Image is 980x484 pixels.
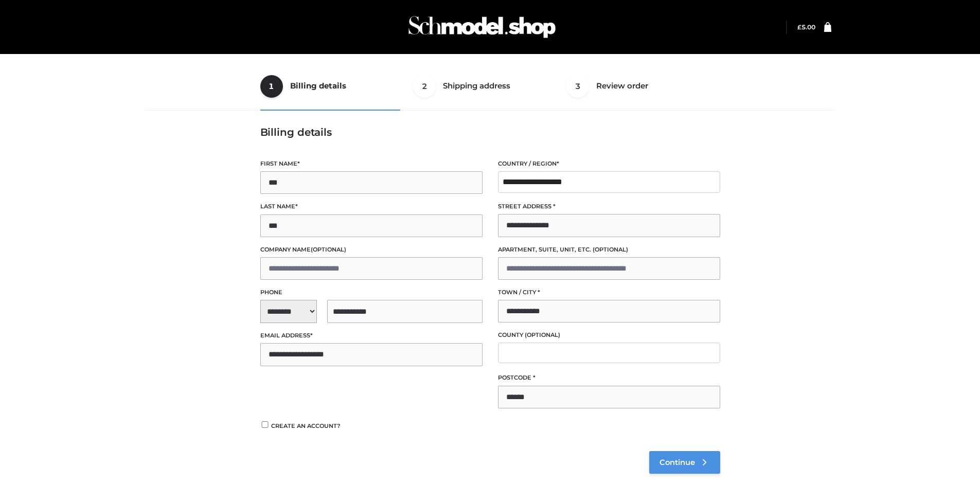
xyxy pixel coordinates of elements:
label: Phone [260,288,483,297]
span: (optional) [525,331,560,338]
a: Continue [649,451,720,474]
img: Schmodel Admin 964 [405,7,559,47]
label: First name [260,159,483,169]
label: Town / City [498,288,720,297]
label: Street address [498,202,720,211]
label: Last name [260,202,483,211]
span: (optional) [311,246,346,253]
span: Continue [660,458,695,467]
label: Country / Region [498,159,720,169]
span: (optional) [593,246,628,253]
label: Apartment, suite, unit, etc. [498,245,720,255]
label: Company name [260,245,483,255]
bdi: 5.00 [797,23,815,31]
label: County [498,330,720,340]
h3: Billing details [260,126,720,138]
input: Create an account? [260,421,270,428]
span: Create an account? [271,422,341,429]
label: Email address [260,331,483,340]
span: £ [797,23,801,31]
a: £5.00 [797,23,815,31]
label: Postcode [498,373,720,383]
